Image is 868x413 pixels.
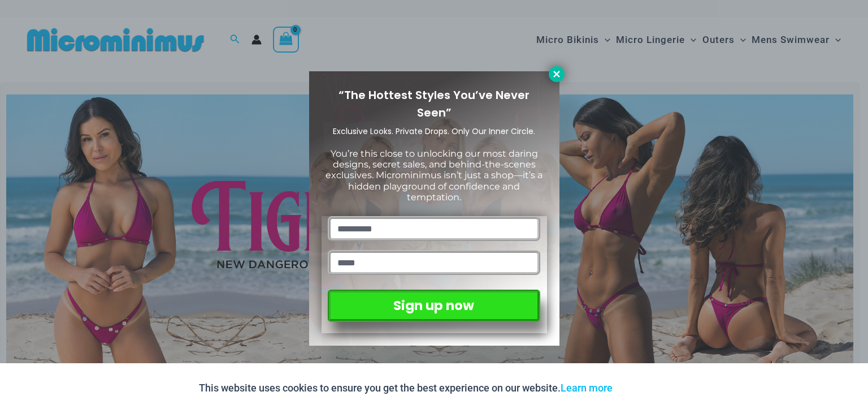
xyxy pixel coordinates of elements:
[333,126,535,137] span: Exclusive Looks. Private Drops. Only Our Inner Circle.
[325,148,542,203] span: You’re this close to unlocking our most daring designs, secret sales, and behind-the-scenes exclu...
[338,87,530,121] span: “The Hottest Styles You’ve Never Seen”
[328,290,540,322] button: Sign up now
[621,375,669,402] button: Accept
[561,382,613,394] a: Learn more
[199,380,613,397] p: This website uses cookies to ensure you get the best experience on our website.
[549,66,565,82] button: Close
